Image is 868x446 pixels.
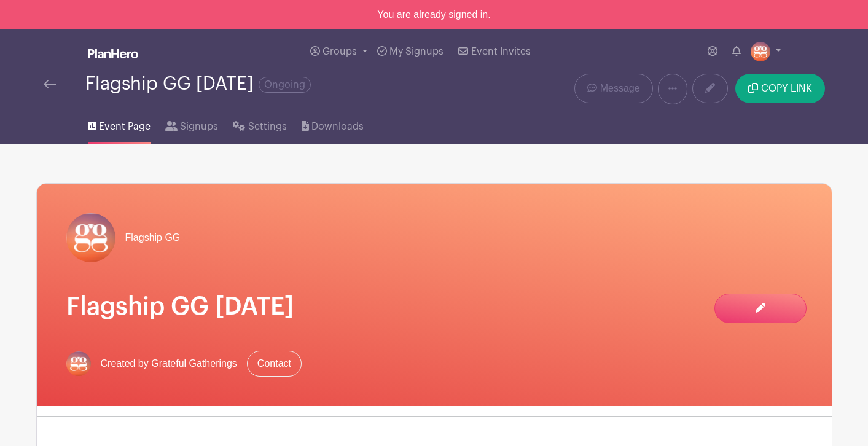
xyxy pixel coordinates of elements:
[389,47,444,57] span: My Signups
[88,49,138,58] img: logo_white-6c42ec7e38ccf1d336a20a19083b03d10ae64f83f12c07503d8b9e83406b4c7d.svg
[311,119,364,134] span: Downloads
[66,351,91,376] img: gg-logo-planhero-final.png
[248,119,287,134] span: Settings
[302,104,364,144] a: Downloads
[574,74,652,103] a: Message
[259,77,311,93] span: Ongoing
[233,104,286,144] a: Settings
[323,47,357,57] span: Groups
[88,104,151,144] a: Event Page
[761,84,812,93] span: COPY LINK
[735,74,824,103] button: COPY LINK
[101,356,237,371] span: Created by Grateful Gatherings
[125,230,181,245] span: Flagship GG
[85,74,311,94] div: Flagship GG [DATE]
[751,42,770,61] img: gg-logo-planhero-final.png
[453,29,535,74] a: Event Invites
[180,119,218,134] span: Signups
[600,81,640,96] span: Message
[247,351,302,377] a: Contact
[165,104,218,144] a: Signups
[99,119,151,134] span: Event Page
[66,213,115,262] img: gg-logo-planhero-final.png
[44,80,56,88] img: back-arrow-29a5d9b10d5bd6ae65dc969a981735edf675c4d7a1fe02e03b50dbd4ba3cdb55.svg
[305,29,372,74] a: Groups
[66,292,802,321] h1: Flagship GG [DATE]
[471,47,531,57] span: Event Invites
[372,29,448,74] a: My Signups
